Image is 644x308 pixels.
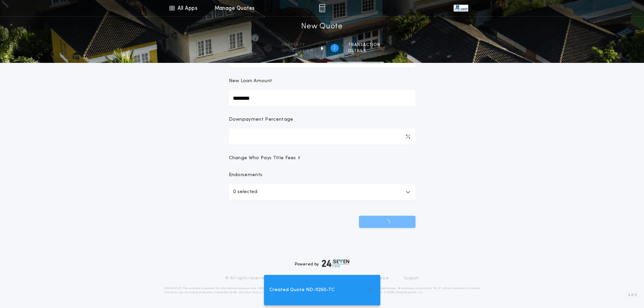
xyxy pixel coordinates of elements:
span: information [282,48,313,54]
button: Change Who Pays Title Fees [229,155,415,162]
h2: 2 [333,45,336,51]
div: Powered by [295,259,350,267]
img: img [319,4,325,12]
p: 0 selected [233,188,257,196]
p: New Loan Amount [229,78,272,85]
span: details [348,48,380,54]
p: Endorsements [229,172,415,179]
img: vs-icon [454,5,468,11]
input: Downpayment Percentage [229,128,415,145]
h1: New Quote [301,21,342,32]
span: Change Who Pays Title Fees [229,155,302,162]
span: Created Quote ND-11260-TC [269,286,335,294]
span: Property [282,42,313,48]
p: Downpayment Percentage [229,116,293,123]
span: Transaction [348,42,380,48]
img: logo [322,259,350,267]
button: 0 selected [229,184,415,200]
input: New Loan Amount [229,90,415,106]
